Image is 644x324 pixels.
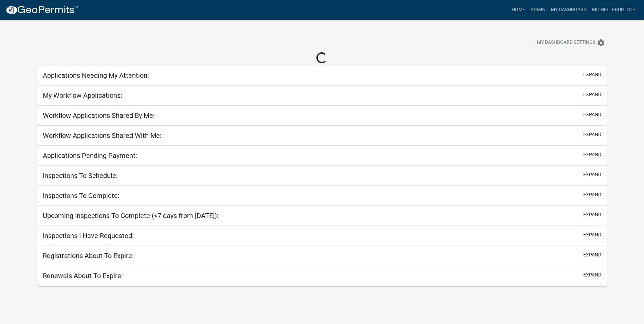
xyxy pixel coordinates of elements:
[583,231,601,238] button: expand
[532,36,610,49] button: My Dashboard Settingssettings
[583,171,601,178] button: expand
[583,191,601,198] button: expand
[43,232,134,240] h5: Inspections I Have Requested:
[583,111,601,118] button: expand
[583,151,601,158] button: expand
[43,192,119,200] h5: Inspections To Complete:
[583,211,601,218] button: expand
[597,39,605,47] i: settings
[509,3,528,16] a: Home
[583,71,601,78] button: expand
[583,271,601,278] button: expand
[43,212,219,220] h5: Upcoming Inspections To Complete (<7 days from [DATE]):
[43,252,134,260] h5: Registrations About To Expire:
[537,39,595,47] span: My Dashboard Settings
[43,272,123,280] h5: Renewals About To Expire:
[548,3,589,16] a: My Dashboard
[43,172,118,180] h5: Inspections To Schedule:
[583,91,601,98] button: expand
[583,251,601,258] button: expand
[528,3,548,16] a: Admin
[589,3,639,16] a: michelleburt13
[43,111,155,120] h5: Workflow Applications Shared By Me:
[43,151,137,160] h5: Applications Pending Payment:
[43,131,162,140] h5: Workflow Applications Shared With Me:
[43,71,149,79] h5: Applications Needing My Attention:
[583,131,601,138] button: expand
[43,91,122,100] h5: My Workflow Applications:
